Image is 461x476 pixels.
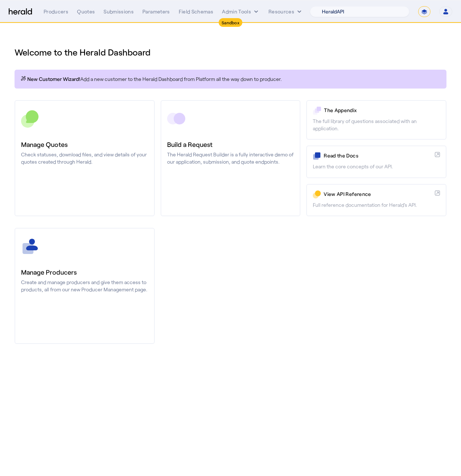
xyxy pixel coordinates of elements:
[313,201,440,209] p: Full reference documentation for Herald's API.
[44,8,68,15] div: Producers
[27,75,80,83] span: New Customer Wizard!
[313,163,440,170] p: Learn the core concepts of our API.
[9,8,32,15] img: Herald Logo
[161,100,301,216] a: Build a RequestThe Herald Request Builder is a fully interactive demo of our application, submiss...
[306,184,446,216] a: View API ReferenceFull reference documentation for Herald's API.
[20,75,441,83] p: Add a new customer to the Herald Dashboard from Platform all the way down to producer.
[324,190,432,198] p: View API Reference
[324,107,440,114] p: The Appendix
[21,151,148,165] p: Check statuses, download files, and view details of your quotes created through Herald.
[167,151,294,165] p: The Herald Request Builder is a fully interactive demo of our application, submission, and quote ...
[15,100,155,216] a: Manage QuotesCheck statuses, download files, and view details of your quotes created through Herald.
[15,228,155,344] a: Manage ProducersCreate and manage producers and give them access to products, all from our new Pr...
[222,8,260,15] button: internal dropdown menu
[21,279,148,293] p: Create and manage producers and give them access to products, all from our new Producer Managemen...
[104,8,134,15] div: Submissions
[179,8,214,15] div: Field Schemas
[21,139,148,149] h3: Manage Quotes
[268,8,303,15] button: Resources dropdown menu
[142,8,170,15] div: Parameters
[324,152,432,159] p: Read the Docs
[21,267,148,277] h3: Manage Producers
[313,118,440,132] p: The full library of questions associated with an application.
[15,46,446,58] h1: Welcome to the Herald Dashboard
[219,18,242,27] div: Sandbox
[77,8,95,15] div: Quotes
[306,100,446,140] a: The AppendixThe full library of questions associated with an application.
[306,145,446,178] a: Read the DocsLearn the core concepts of our API.
[167,139,294,149] h3: Build a Request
